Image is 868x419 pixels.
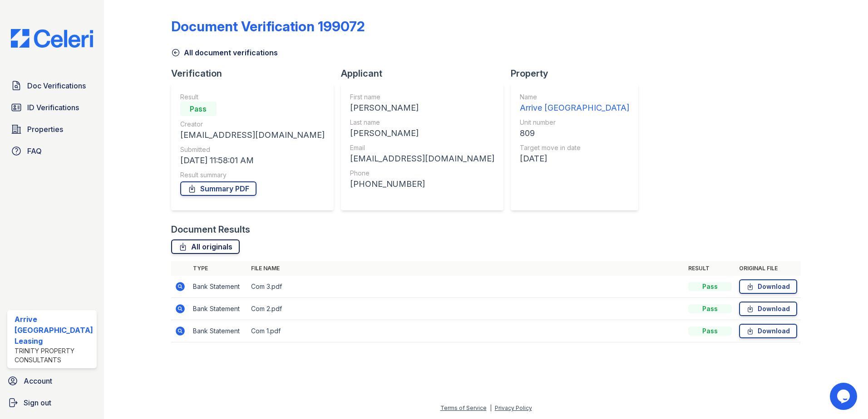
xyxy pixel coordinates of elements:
div: [PERSON_NAME] [350,127,494,140]
a: Download [739,324,797,338]
div: Arrive [GEOGRAPHIC_DATA] Leasing [15,314,93,346]
div: 809 [520,127,629,140]
div: Document Verification 199072 [171,18,365,34]
a: Account [4,372,100,390]
div: Pass [688,304,732,313]
div: Pass [688,282,732,291]
a: Privacy Policy [495,404,532,411]
div: | [490,404,492,411]
th: Result [685,261,735,276]
span: FAQ [27,146,42,156]
div: Last name [350,118,494,127]
a: Properties [7,120,97,138]
a: Download [739,279,797,294]
a: ID Verifications [7,98,97,117]
span: Doc Verifications [27,80,86,91]
div: Target move in date [520,143,629,152]
th: File name [247,261,685,276]
span: Sign out [24,397,51,408]
div: [PHONE_NUMBER] [350,178,494,190]
td: Bank Statement [189,298,247,320]
div: First name [350,93,494,102]
div: Arrive [GEOGRAPHIC_DATA] [520,102,629,114]
div: Email [350,143,494,152]
div: [DATE] [520,152,629,165]
a: All originals [171,239,240,254]
div: Unit number [520,118,629,127]
td: Com 2.pdf [247,298,685,320]
div: Creator [180,120,325,129]
span: Properties [27,124,63,135]
div: [PERSON_NAME] [350,102,494,114]
div: Pass [180,102,217,116]
div: Property [511,67,646,80]
div: Result [180,93,325,102]
a: Terms of Service [440,404,487,411]
a: Sign out [4,394,100,412]
div: [EMAIL_ADDRESS][DOMAIN_NAME] [350,152,494,165]
a: Doc Verifications [7,77,97,95]
div: Phone [350,169,494,178]
div: Trinity Property Consultants [15,346,93,365]
div: Pass [688,326,732,336]
div: Document Results [171,223,250,236]
a: All document verifications [171,47,278,58]
iframe: chat widget [830,383,859,410]
div: Applicant [341,67,511,80]
div: Name [520,93,629,102]
td: Bank Statement [189,320,247,342]
td: Com 1.pdf [247,320,685,342]
th: Type [189,261,247,276]
img: CE_Logo_Blue-a8612792a0a2168367f1c8372b55b34899dd931a85d93a1a3d3e32e68fde9ad4.png [4,29,100,48]
div: Verification [171,67,341,80]
a: Download [739,302,797,316]
td: Bank Statement [189,276,247,298]
a: FAQ [7,142,97,160]
div: Submitted [180,145,325,154]
div: [DATE] 11:58:01 AM [180,154,325,167]
span: Account [24,375,52,386]
th: Original file [735,261,801,276]
a: Summary PDF [180,181,256,196]
a: Name Arrive [GEOGRAPHIC_DATA] [520,93,629,114]
td: Com 3.pdf [247,276,685,298]
span: ID Verifications [27,102,79,113]
div: [EMAIL_ADDRESS][DOMAIN_NAME] [180,129,325,141]
div: Result summary [180,171,325,180]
